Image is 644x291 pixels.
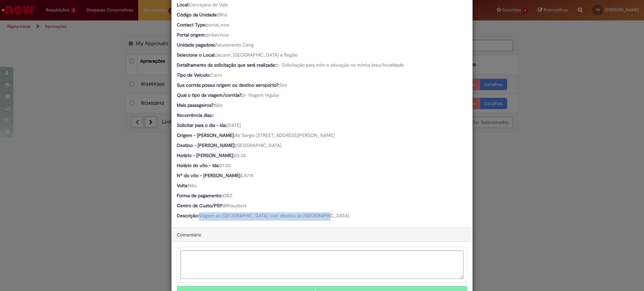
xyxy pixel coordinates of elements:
[177,213,199,219] b: Descrição:
[243,92,279,98] span: 2- Viagem regular
[219,162,231,168] span: 07:00
[177,22,206,28] b: Contact Type:
[215,52,298,58] span: Jacareí, [GEOGRAPHIC_DATA] e Região
[177,2,189,8] b: Local:
[177,152,234,158] b: Horário - [PERSON_NAME]:
[177,193,223,199] b: Forma de pagamento::
[206,22,229,28] span: portal_now
[188,183,197,189] span: Não
[177,82,279,88] b: Sua corrida possui origem ou destino aeroporto?:
[177,203,224,209] b: Centro de Custo/PEP:
[177,142,235,148] b: Destino - [PERSON_NAME]:
[199,213,349,219] span: Viagem ao [GEOGRAPHIC_DATA] com destino ao [GEOGRAPHIC_DATA]
[241,172,254,178] span: LA715
[177,12,218,18] b: Código da Unidade:
[279,82,287,88] span: Sim
[177,112,213,118] b: Recorrência dias:
[177,32,206,38] b: Portal origem:
[206,32,229,38] span: ambevnow
[215,42,254,48] span: Faturamento Ceng
[177,62,277,68] b: Detalhamento da solicitação que será realizada::
[177,232,201,238] span: Comentário
[177,102,214,108] b: Mais passageiros?:
[227,122,241,128] span: [DATE]
[218,12,227,18] span: BR16
[177,42,215,48] b: Unidade pagadora:
[214,102,223,108] span: Não
[213,112,214,118] span: 1
[177,183,188,189] b: Volta:
[177,172,241,178] b: Nº do vôo - [PERSON_NAME]:
[189,2,228,8] span: Cervejaria do Vale
[277,62,404,68] span: 1- Solicitação para mim e alocação no minha área/localidade
[177,162,219,168] b: Horário do vôo - Ida:
[177,92,243,98] b: Qual o tipo da viagem/corrida?:
[223,193,232,199] span: OBZ
[210,72,222,78] span: Carro
[224,203,247,209] span: BRtauzbs14
[177,72,210,78] b: Tipo de Veículo:
[235,142,281,148] span: [GEOGRAPHIC_DATA]
[177,132,235,138] b: Origem - [PERSON_NAME]:
[234,152,246,158] span: 03:30
[177,122,227,128] b: Solicitar para o dia - Ida:
[177,52,215,58] b: Selecione o Local:
[235,132,335,138] span: AV Sergio [STREET_ADDRESS][PERSON_NAME]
